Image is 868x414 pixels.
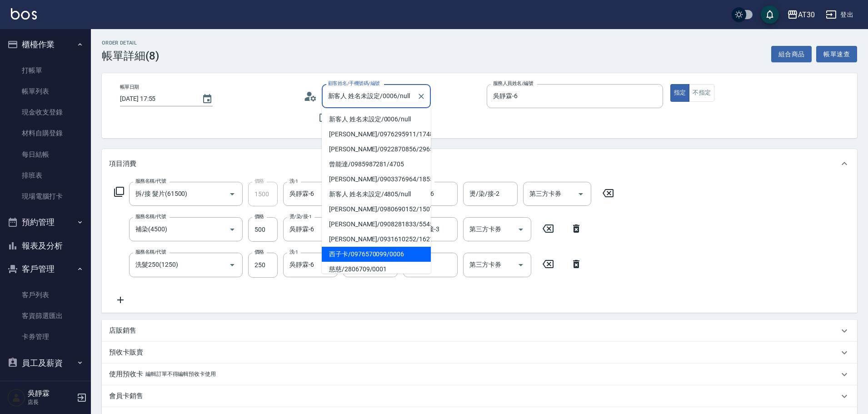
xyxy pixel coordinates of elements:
[102,320,857,342] div: 店販銷售
[135,178,166,185] label: 服務名稱/代號
[7,389,25,407] img: Person
[109,326,136,335] p: 店販銷售
[783,5,818,24] button: AT30
[322,112,431,127] li: 新客人 姓名未設定/0006/null
[4,60,87,81] a: 打帳單
[322,247,431,262] li: 西子卡/0976570099/0006
[225,187,239,201] button: Open
[4,186,87,207] a: 現場電腦打卡
[514,222,528,237] button: Open
[493,80,533,87] label: 服務人員姓名/編號
[109,348,143,357] p: 預收卡販賣
[816,46,857,63] button: 帳單速查
[822,6,857,23] button: 登出
[798,9,815,20] div: AT30
[109,369,143,379] p: 使用預收卡
[4,210,87,234] button: 預約管理
[102,178,857,312] div: 項目消費
[322,172,431,187] li: [PERSON_NAME]/0903376964/1855
[322,232,431,247] li: [PERSON_NAME]/0931610252/1621
[322,202,431,217] li: [PERSON_NAME]/0980690152/1507
[761,5,779,24] button: save
[254,213,264,220] label: 價格
[120,84,139,90] label: 帳單日期
[771,46,812,63] button: 組合商品
[4,284,87,305] a: 客戶列表
[109,159,136,169] p: 項目消費
[289,178,298,185] label: 洗-1
[102,364,857,385] div: 使用預收卡編輯訂單不得編輯預收卡使用
[322,127,431,142] li: [PERSON_NAME]/0976295911/1748
[289,249,298,255] label: 洗-1
[225,258,239,272] button: Open
[322,187,431,202] li: 新客人 姓名未設定/4805/null
[196,88,218,110] button: Choose date, selected date is 2025-10-07
[109,391,143,401] p: 會員卡銷售
[4,351,87,375] button: 員工及薪資
[4,33,87,56] button: 櫃檯作業
[322,157,431,172] li: 曾能達/0985987281/4705
[4,305,87,326] a: 客資篩選匯出
[4,123,87,144] a: 材料自購登錄
[4,81,87,102] a: 帳單列表
[4,102,87,123] a: 現金收支登錄
[4,234,87,258] button: 報表及分析
[225,222,239,237] button: Open
[4,165,87,186] a: 排班表
[145,369,216,379] p: 編輯訂單不得編輯預收卡使用
[328,80,380,87] label: 顧客姓名/手機號碼/編號
[289,213,312,220] label: 燙/染/接-1
[322,262,431,277] li: 慈慈/2806709/0001
[254,178,264,185] label: 價格
[514,258,528,272] button: Open
[4,144,87,165] a: 每日結帳
[322,142,431,157] li: [PERSON_NAME]/0922870856/2965
[102,40,159,46] h2: Order detail
[11,8,37,20] img: Logo
[689,84,714,102] button: 不指定
[322,217,431,232] li: [PERSON_NAME]/0908281833/5545
[120,91,193,106] input: YYYY/MM/DD hh:mm
[102,342,857,364] div: 預收卡販賣
[102,149,857,178] div: 項目消費
[28,389,74,398] h5: 吳靜霖
[28,398,74,406] p: 店長
[135,249,166,255] label: 服務名稱/代號
[4,326,87,347] a: 卡券管理
[415,90,428,103] button: Clear
[4,257,87,281] button: 客戶管理
[574,187,588,201] button: Open
[670,84,690,102] button: 指定
[4,374,87,398] button: 商品管理
[102,50,159,62] h3: 帳單詳細 (8)
[102,385,857,407] div: 會員卡銷售
[254,249,264,255] label: 價格
[135,213,166,220] label: 服務名稱/代號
